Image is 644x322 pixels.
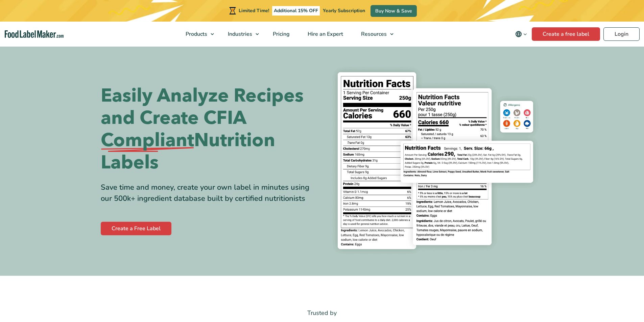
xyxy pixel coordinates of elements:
[101,129,194,152] span: Compliant
[101,182,317,204] div: Save time and money, create your own label in minutes using our 500k+ ingredient database built b...
[272,6,320,16] span: Additional 15% OFF
[352,22,397,47] a: Resources
[306,30,344,38] span: Hire an Expert
[532,27,600,41] a: Create a free label
[5,30,64,38] a: Food Label Maker homepage
[603,27,640,41] a: Login
[177,22,217,47] a: Products
[510,27,532,41] button: Change language
[371,5,417,17] a: Buy Now & Save
[101,308,544,318] p: Trusted by
[101,85,317,174] h1: Easily Analyze Recipes and Create CFIA Nutrition Labels
[271,30,290,38] span: Pricing
[239,7,269,14] span: Limited Time!
[299,22,351,47] a: Hire an Expert
[323,7,365,14] span: Yearly Subscription
[101,222,171,235] a: Create a Free Label
[264,22,297,47] a: Pricing
[359,30,387,38] span: Resources
[184,30,208,38] span: Products
[219,22,262,47] a: Industries
[226,30,253,38] span: Industries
